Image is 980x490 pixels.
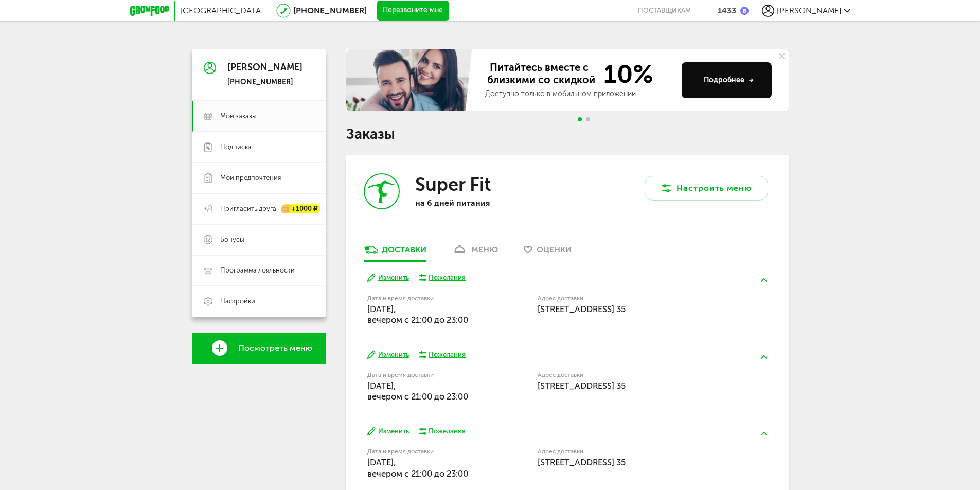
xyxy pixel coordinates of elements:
a: Посмотреть меню [192,333,326,364]
a: Программа лояльности [192,255,326,286]
span: Настройки [220,297,255,306]
span: [DATE], вечером c 21:00 до 23:00 [367,304,468,325]
span: Мои заказы [220,112,257,121]
button: Настроить меню [645,176,768,201]
button: Перезвоните мне [377,1,449,21]
span: [STREET_ADDRESS] 35 [538,457,626,467]
img: arrow-up-green.5eb5f82.svg [761,432,767,435]
a: Мои заказы [192,101,326,132]
div: Пожелания [429,273,466,282]
div: меню [471,245,498,255]
button: Подробнее [682,62,772,98]
span: Программа лояльности [220,266,295,275]
label: Дата и время доставки [367,296,485,301]
span: Оценки [537,245,572,255]
span: [DATE], вечером c 21:00 до 23:00 [367,380,468,402]
a: Мои предпочтения [192,162,326,193]
label: Адрес доставки [538,372,729,378]
a: меню [447,244,503,261]
span: Посмотреть меню [238,343,312,353]
div: [PHONE_NUMBER] [227,78,302,87]
div: 1433 [718,6,736,15]
button: Изменить [367,273,409,283]
img: arrow-up-green.5eb5f82.svg [761,355,767,359]
span: Питайтесь вместе с близкими со скидкой [485,61,597,87]
span: [STREET_ADDRESS] 35 [538,304,626,314]
span: Go to slide 2 [586,117,590,121]
div: Доступно только в мобильном приложении [485,89,673,99]
span: [DATE], вечером c 21:00 до 23:00 [367,457,468,478]
button: Пожелания [419,427,466,436]
div: [PERSON_NAME] [227,63,302,73]
span: Мои предпочтения [220,173,281,183]
div: Подробнее [704,75,754,85]
span: Бонусы [220,235,244,244]
span: 10% [597,61,653,87]
a: Оценки [519,244,577,261]
a: Бонусы [192,224,326,255]
button: Изменить [367,350,409,360]
a: Подписка [192,132,326,162]
span: Go to slide 1 [578,117,582,121]
span: [STREET_ADDRESS] 35 [538,380,626,391]
button: Пожелания [419,350,466,359]
div: Пожелания [429,350,466,359]
img: arrow-up-green.5eb5f82.svg [761,278,767,282]
img: bonus_b.cdccf46.png [740,7,749,15]
label: Дата и время доставки [367,372,485,378]
button: Пожелания [419,273,466,282]
span: [GEOGRAPHIC_DATA] [180,6,263,15]
img: family-banner.579af9d.jpg [346,49,475,111]
span: Подписка [220,142,252,152]
p: на 6 дней питания [415,198,549,208]
h3: Super Fit [415,173,491,195]
button: Изменить [367,427,409,437]
label: Адрес доставки [538,449,729,455]
a: [PHONE_NUMBER] [293,6,367,15]
div: Доставки [382,245,426,255]
span: [PERSON_NAME] [777,6,842,15]
a: Настройки [192,286,326,317]
span: Пригласить друга [220,204,276,213]
a: Доставки [359,244,432,261]
div: +1000 ₽ [281,205,320,213]
a: Пригласить друга +1000 ₽ [192,193,326,224]
label: Дата и время доставки [367,449,485,455]
div: Пожелания [429,427,466,436]
label: Адрес доставки [538,296,729,301]
h1: Заказы [346,128,789,141]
